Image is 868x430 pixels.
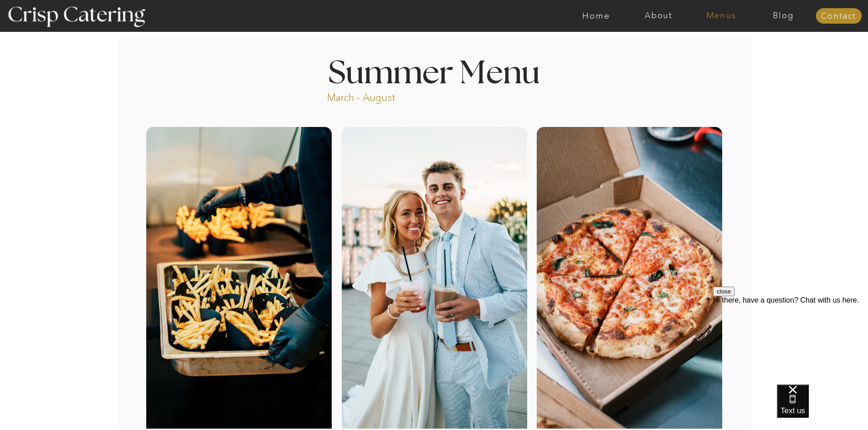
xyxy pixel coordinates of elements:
a: Home [565,11,627,20]
a: About [627,11,690,20]
a: Menus [690,11,752,20]
iframe: podium webchat widget prompt [713,287,868,396]
iframe: podium webchat widget bubble [777,384,868,430]
h1: Summer Menu [308,58,561,85]
p: March - August [327,91,452,101]
a: Blog [752,11,815,20]
a: Contact [816,12,862,21]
